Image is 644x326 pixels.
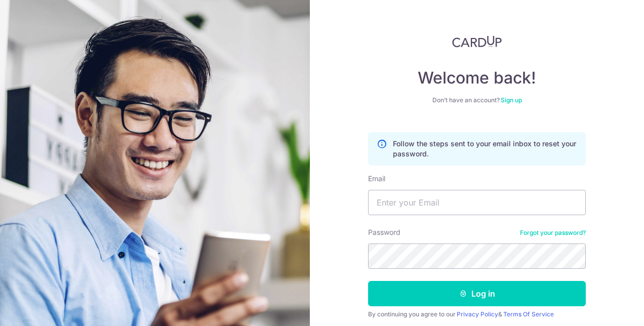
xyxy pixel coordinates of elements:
p: Follow the steps sent to your email inbox to reset your password. [393,139,577,159]
label: Email [368,174,385,184]
a: Privacy Policy [457,310,498,318]
input: Enter your Email [368,190,586,215]
a: Forgot your password? [520,229,586,237]
div: Don’t have an account? [368,96,586,104]
img: CardUp Logo [452,35,502,48]
div: By continuing you agree to our & [368,310,586,318]
label: Password [368,227,400,237]
h4: Welcome back! [368,68,586,88]
a: Sign up [501,96,522,104]
a: Terms Of Service [503,310,554,318]
button: Log in [368,281,586,306]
